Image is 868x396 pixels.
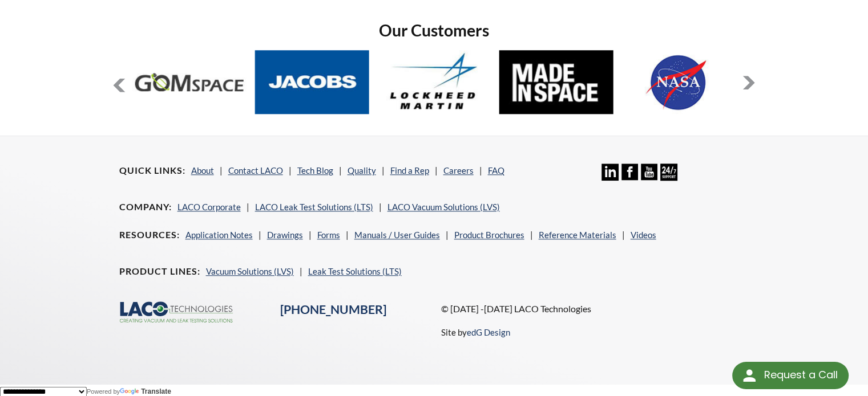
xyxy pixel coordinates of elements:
[119,165,185,177] h4: Quick Links
[631,230,656,240] a: Videos
[732,362,849,389] div: Request a Call
[185,230,253,240] a: Application Notes
[228,165,283,175] a: Contact LACO
[499,50,613,114] img: MadeInSpace.jpg
[120,387,171,395] a: Translate
[764,362,837,388] div: Request a Call
[297,165,333,175] a: Tech Blog
[177,202,241,212] a: LACO Corporate
[441,301,749,316] p: © [DATE] -[DATE] LACO Technologies
[621,50,736,114] img: NASA.jpg
[377,50,491,114] img: Lockheed-Martin.jpg
[348,165,376,175] a: Quality
[660,172,677,182] a: 24/7 Support
[354,230,440,240] a: Manuals / User Guides
[132,50,247,114] img: GOM-Space.jpg
[112,20,756,41] h2: Our Customers
[466,327,510,337] a: edG Design
[660,164,677,180] img: 24/7 Support Icon
[308,266,402,276] a: Leak Test Solutions (LTS)
[255,202,373,212] a: LACO Leak Test Solutions (LTS)
[441,325,510,339] p: Site by
[119,229,180,241] h4: Resources
[317,230,340,240] a: Forms
[267,230,303,240] a: Drawings
[255,50,369,114] img: Jacobs.jpg
[488,165,504,175] a: FAQ
[539,230,616,240] a: Reference Materials
[740,366,758,385] img: round button
[454,230,524,240] a: Product Brochures
[120,388,141,395] img: Google Translate
[390,165,429,175] a: Find a Rep
[280,302,386,317] a: [PHONE_NUMBER]
[119,201,172,213] h4: Company
[119,266,200,277] h4: Product Lines
[206,266,294,276] a: Vacuum Solutions (LVS)
[443,165,474,175] a: Careers
[387,202,500,212] a: LACO Vacuum Solutions (LVS)
[191,165,214,175] a: About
